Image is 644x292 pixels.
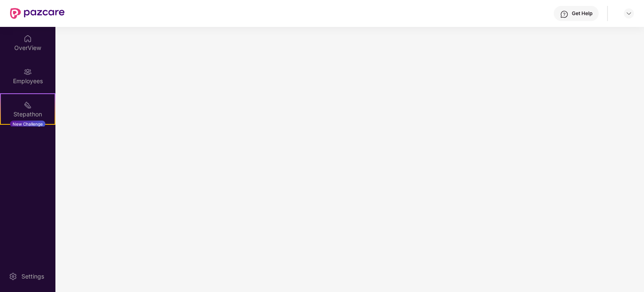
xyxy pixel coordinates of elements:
[24,68,32,76] img: svg+xml;base64,PHN2ZyBpZD0iRW1wbG95ZWVzIiB4bWxucz0iaHR0cDovL3d3dy53My5vcmcvMjAwMC9zdmciIHdpZHRoPS...
[24,101,32,109] img: svg+xml;base64,PHN2ZyB4bWxucz0iaHR0cDovL3d3dy53My5vcmcvMjAwMC9zdmciIHdpZHRoPSIyMSIgaGVpZ2h0PSIyMC...
[24,34,32,43] img: svg+xml;base64,PHN2ZyBpZD0iSG9tZSIgeG1sbnM9Imh0dHA6Ly93d3cudzMub3JnLzIwMDAvc3ZnIiB3aWR0aD0iMjAiIG...
[10,8,65,19] img: New Pazcare Logo
[560,10,568,18] img: svg+xml;base64,PHN2ZyBpZD0iSGVscC0zMngzMiIgeG1sbnM9Imh0dHA6Ly93d3cudzMub3JnLzIwMDAvc3ZnIiB3aWR0aD...
[572,10,592,17] div: Get Help
[626,10,632,17] img: svg+xml;base64,PHN2ZyBpZD0iRHJvcGRvd24tMzJ4MzIiIHhtbG5zPSJodHRwOi8vd3d3LnczLm9yZy8yMDAwL3N2ZyIgd2...
[10,121,45,127] div: New Challenge
[9,272,17,281] img: svg+xml;base64,PHN2ZyBpZD0iU2V0dGluZy0yMHgyMCIgeG1sbnM9Imh0dHA6Ly93d3cudzMub3JnLzIwMDAvc3ZnIiB3aW...
[1,110,55,118] div: Stepathon
[19,272,47,281] div: Settings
